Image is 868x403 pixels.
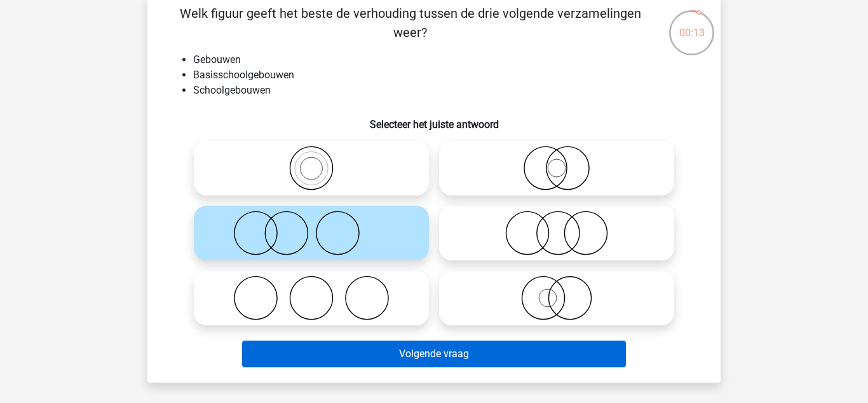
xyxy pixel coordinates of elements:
button: Volgende vraag [242,341,627,367]
li: Basisschoolgebouwen [193,67,700,83]
li: Gebouwen [193,52,700,67]
div: 00:13 [668,9,715,41]
li: Schoolgebouwen [193,83,700,98]
p: Welk figuur geeft het beste de verhouding tussen de drie volgende verzamelingen weer? [168,4,653,42]
h6: Selecteer het juiste antwoord [168,108,700,131]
